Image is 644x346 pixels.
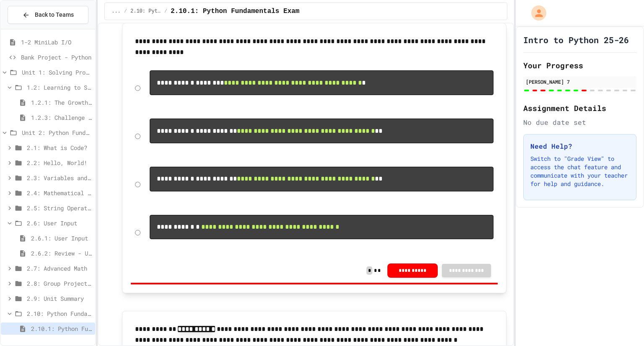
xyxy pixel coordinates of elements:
[27,158,92,167] span: 2.2: Hello, World!
[522,3,548,23] div: My Account
[31,324,92,333] span: 2.10.1: Python Fundamentals Exam
[523,59,636,71] h2: Your Progress
[31,98,92,107] span: 1.2.1: The Growth Mindset
[27,264,92,273] span: 2.7: Advanced Math
[27,173,92,182] span: 2.3: Variables and Data Types
[27,294,92,303] span: 2.9: Unit Summary
[27,219,92,227] span: 2.6: User Input
[27,279,92,288] span: 2.8: Group Project - Mad Libs
[112,8,121,15] span: ...
[526,78,634,85] div: [PERSON_NAME] 7
[27,188,92,197] span: 2.4: Mathematical Operators
[31,113,92,122] span: 1.2.3: Challenge Problem - The Bridge
[27,309,92,318] span: 2.10: Python Fundamentals Exam
[523,117,636,127] div: No due date set
[31,234,92,243] span: 2.6.1: User Input
[164,8,167,15] span: /
[130,8,161,15] span: 2.10: Python Fundamentals Exam
[171,6,299,16] span: 2.10.1: Python Fundamentals Exam
[22,128,92,137] span: Unit 2: Python Fundamentals
[530,155,629,188] p: Switch to "Grade View" to access the chat feature and communicate with your teacher for help and ...
[27,204,92,212] span: 2.5: String Operators
[27,143,92,152] span: 2.1: What is Code?
[31,249,92,258] span: 2.6.2: Review - User Input
[21,53,92,62] span: Bank Project - Python
[35,10,74,19] span: Back to Teams
[124,8,127,15] span: /
[523,34,629,46] h1: Intro to Python 25-26
[523,102,636,114] h2: Assignment Details
[27,83,92,92] span: 1.2: Learning to Solve Hard Problems
[21,38,92,46] span: 1-2 MiniLab I/O
[530,141,629,151] h3: Need Help?
[22,68,92,77] span: Unit 1: Solving Problems in Computer Science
